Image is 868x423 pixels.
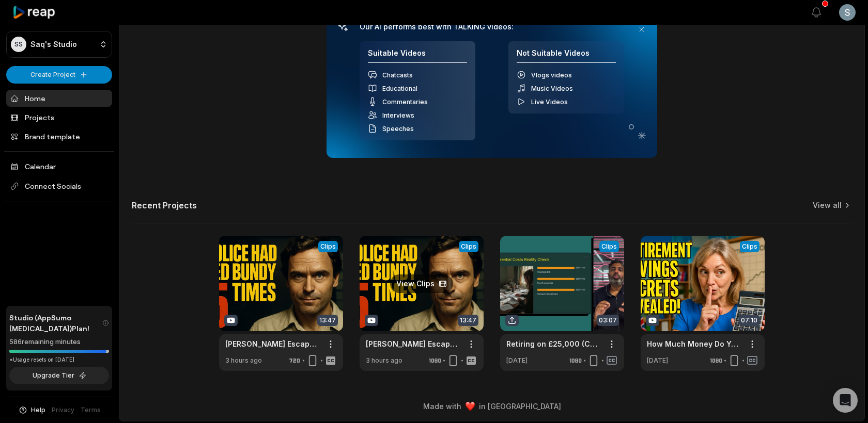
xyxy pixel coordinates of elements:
[81,405,101,415] a: Terms
[382,125,414,133] span: Speeches
[466,402,475,411] img: heart emoji
[225,338,320,349] a: [PERSON_NAME] Escaped Twice After Getting Caught
[9,337,109,347] div: 586 remaining minutes
[9,356,109,364] div: *Usage resets on [DATE]
[18,405,45,415] button: Help
[9,367,109,384] button: Upgrade Tier
[52,405,74,415] a: Privacy
[647,338,742,349] a: How Much Money Do You Need to Retire Comfortably?
[531,85,573,92] span: Music Videos
[833,388,858,413] div: Open Intercom Messenger
[6,109,112,126] a: Projects
[531,71,572,79] span: Vlogs videos
[517,48,616,63] h4: Not Suitable Videos
[9,312,102,334] span: Studio (AppSumo [MEDICAL_DATA]) Plan!
[382,71,413,79] span: Chatcasts
[360,22,624,31] h3: Our AI performs best with TALKING videos:
[6,158,112,175] a: Calendar
[382,98,428,106] span: Commentaries
[6,90,112,107] a: Home
[11,37,26,52] div: SS
[31,405,45,415] span: Help
[6,128,112,145] a: Brand template
[531,98,568,106] span: Live Videos
[366,338,461,349] a: [PERSON_NAME] Escaped Twice After Getting Caught
[813,200,842,210] a: View all
[368,48,467,63] h4: Suitable Videos
[506,338,601,349] a: Retiring on £25,000 (Copy)
[132,200,197,210] h2: Recent Projects
[6,177,112,196] span: Connect Socials
[6,66,112,84] button: Create Project
[382,85,417,92] span: Educational
[129,401,855,412] div: Made with in [GEOGRAPHIC_DATA]
[30,40,77,49] p: Saq's Studio
[382,111,414,119] span: Interviews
